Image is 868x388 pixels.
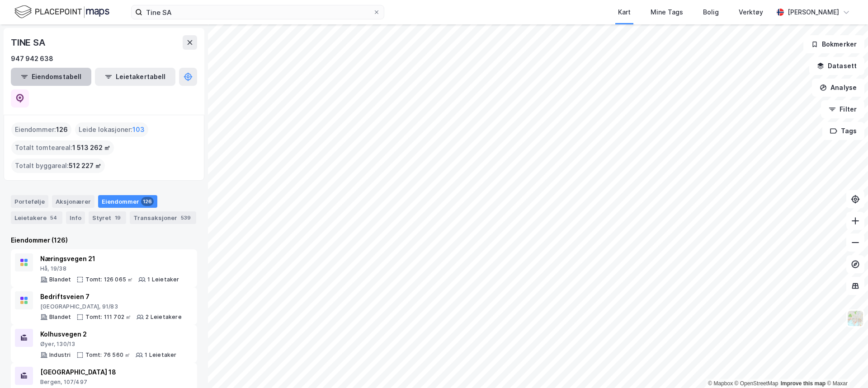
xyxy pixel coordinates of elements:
[11,195,48,208] div: Portefølje
[95,68,175,86] button: Leietakertabell
[49,351,71,359] div: Industri
[142,5,373,19] input: Søk på adresse, matrikkel, gårdeiere, leietakere eller personer
[40,291,182,302] div: Bedriftsveien 7
[179,213,193,222] div: 539
[11,211,62,224] div: Leietakere
[146,313,181,321] div: 2 Leietakere
[49,276,71,283] div: Blandet
[132,124,145,135] span: 103
[56,124,68,135] span: 126
[781,380,826,387] a: Improve this map
[11,122,71,137] div: Eiendommer :
[89,211,126,224] div: Styret
[147,276,179,283] div: 1 Leietaker
[40,341,177,348] div: Øyer, 130/13
[618,7,631,18] div: Kart
[11,53,53,64] div: 947 942 638
[735,380,778,387] a: OpenStreetMap
[651,7,683,18] div: Mine Tags
[40,379,180,386] div: Bergen, 107/497
[69,160,101,171] span: 512 227 ㎡
[11,159,105,173] div: Totalt byggareal :
[40,265,179,272] div: Hå, 19/38
[40,367,180,378] div: [GEOGRAPHIC_DATA] 18
[708,380,733,387] a: Mapbox
[809,57,864,75] button: Datasett
[812,79,864,97] button: Analyse
[847,310,864,327] img: Z
[788,7,839,18] div: [PERSON_NAME]
[739,7,763,18] div: Verktøy
[40,329,177,340] div: Kolhusvegen 2
[52,195,94,208] div: Aksjonærer
[72,142,110,153] span: 1 513 262 ㎡
[130,211,196,224] div: Transaksjoner
[141,197,154,206] div: 126
[145,351,176,359] div: 1 Leietaker
[85,351,131,359] div: Tomt: 76 560 ㎡
[11,235,197,246] div: Eiendommer (126)
[822,122,864,140] button: Tags
[40,253,179,264] div: Næringsvegen 21
[803,35,864,53] button: Bokmerker
[48,213,59,222] div: 54
[85,276,133,283] div: Tomt: 126 065 ㎡
[85,313,131,321] div: Tomt: 111 702 ㎡
[823,345,868,388] iframe: Chat Widget
[11,140,114,155] div: Totalt tomteareal :
[49,313,71,321] div: Blandet
[66,211,85,224] div: Info
[14,4,109,20] img: logo.f888ab2527a4732fd821a326f86c7f29.svg
[98,195,157,208] div: Eiendommer
[821,100,864,118] button: Filter
[703,7,719,18] div: Bolig
[11,35,47,50] div: TINE SA
[40,303,182,310] div: [GEOGRAPHIC_DATA], 91/83
[11,68,91,86] button: Eiendomstabell
[113,213,123,222] div: 19
[75,122,148,137] div: Leide lokasjoner :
